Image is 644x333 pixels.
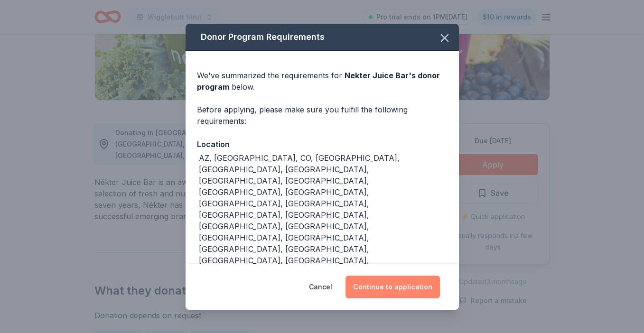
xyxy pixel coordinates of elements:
[197,70,448,92] div: We've summarized the requirements for below.
[309,276,332,298] button: Cancel
[199,152,448,289] div: AZ, [GEOGRAPHIC_DATA], CO, [GEOGRAPHIC_DATA], [GEOGRAPHIC_DATA], [GEOGRAPHIC_DATA], [GEOGRAPHIC_D...
[197,138,448,150] div: Location
[197,104,448,127] div: Before applying, please make sure you fulfill the following requirements:
[186,24,459,51] div: Donor Program Requirements
[345,276,440,298] button: Continue to application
